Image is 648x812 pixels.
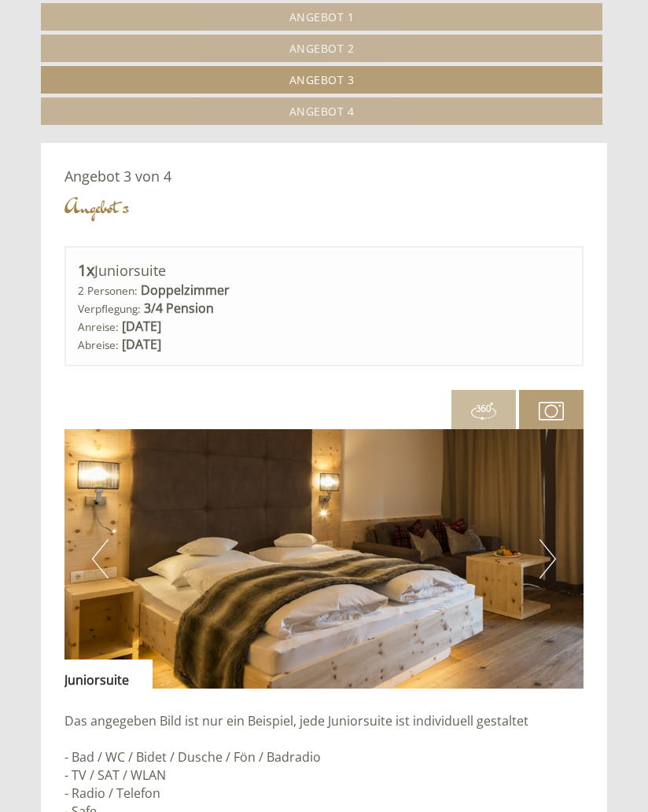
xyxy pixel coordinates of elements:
[289,72,355,87] span: Angebot 3
[122,336,161,353] b: [DATE]
[78,283,138,298] small: 2 Personen:
[141,281,230,299] b: Doppelzimmer
[78,319,119,334] small: Anreise:
[471,399,496,424] img: 360-grad.svg
[78,301,141,316] small: Verpflegung:
[289,104,355,119] span: Angebot 4
[64,429,584,689] img: image
[78,259,570,282] div: Juniorsuite
[539,399,564,424] img: camera.svg
[289,41,355,56] span: Angebot 2
[122,318,161,335] b: [DATE]
[78,337,119,352] small: Abreise:
[64,660,153,689] div: Juniorsuite
[289,9,355,24] span: Angebot 1
[64,193,129,222] div: Angebot 3
[64,167,171,186] span: Angebot 3 von 4
[92,539,109,579] button: Previous
[144,299,214,317] b: 3/4 Pension
[78,259,94,281] b: 1x
[539,539,556,579] button: Next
